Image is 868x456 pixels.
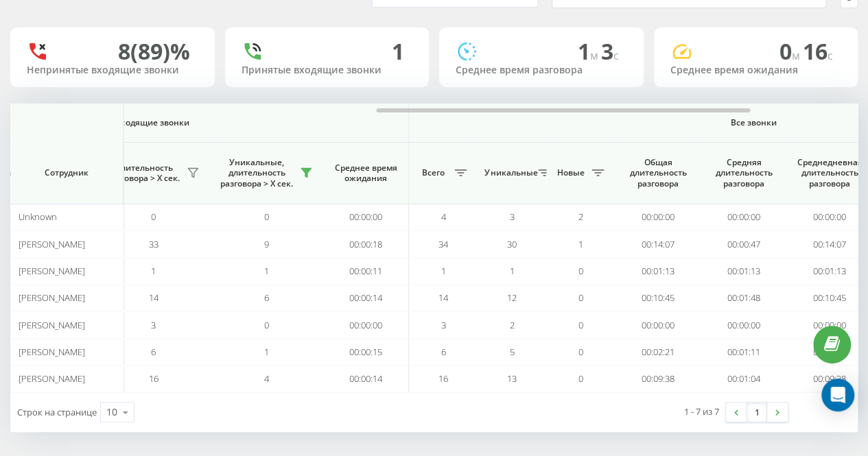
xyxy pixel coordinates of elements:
[507,238,517,250] span: 30
[701,258,786,285] td: 00:01:13
[242,64,413,76] div: Принятые входящие звонки
[578,265,583,277] span: 0
[104,163,183,184] span: Длительность разговора > Х сек.
[27,64,198,76] div: Непринятые входящие звонки
[416,167,450,178] span: Всего
[701,285,786,311] td: 00:01:48
[441,319,446,331] span: 3
[701,311,786,338] td: 00:00:00
[615,230,701,257] td: 00:14:07
[441,346,446,358] span: 6
[149,291,159,304] span: 14
[747,403,767,422] a: 1
[711,157,776,189] span: Средняя длительность разговора
[510,265,515,277] span: 1
[323,339,409,365] td: 00:00:15
[578,36,601,66] span: 1
[701,230,786,257] td: 00:00:47
[323,230,409,257] td: 00:00:18
[701,365,786,392] td: 00:01:04
[701,339,786,365] td: 00:01:11
[797,157,862,189] span: Среднедневная длительность разговора
[578,372,583,385] span: 0
[590,48,601,63] span: м
[613,48,619,63] span: c
[264,291,269,304] span: 6
[149,372,159,385] span: 16
[441,265,446,277] span: 1
[615,285,701,311] td: 00:10:45
[264,211,269,223] span: 0
[18,319,84,331] span: [PERSON_NAME]
[264,372,269,385] span: 4
[438,291,448,304] span: 14
[615,339,701,365] td: 00:02:21
[701,204,786,230] td: 00:00:00
[615,258,701,285] td: 00:01:13
[828,48,833,63] span: c
[323,285,409,311] td: 00:00:14
[118,38,190,64] div: 8 (89)%
[507,291,517,304] span: 12
[779,36,803,66] span: 0
[615,204,701,230] td: 00:00:00
[578,346,583,358] span: 0
[601,36,619,66] span: 3
[323,204,409,230] td: 00:00:00
[507,372,517,385] span: 13
[264,238,269,250] span: 9
[106,405,117,419] div: 10
[456,64,627,76] div: Среднее время разговора
[578,211,583,223] span: 2
[578,238,583,250] span: 1
[17,406,97,418] span: Строк на странице
[18,372,84,385] span: [PERSON_NAME]
[264,346,269,358] span: 1
[684,405,719,418] div: 1 - 7 из 7
[510,346,515,358] span: 5
[438,372,448,385] span: 16
[578,291,583,304] span: 0
[18,291,84,304] span: [PERSON_NAME]
[18,238,84,250] span: [PERSON_NAME]
[615,365,701,392] td: 00:09:38
[553,167,587,178] span: Новые
[792,48,803,63] span: м
[323,258,409,285] td: 00:00:11
[151,265,156,277] span: 1
[392,38,404,64] div: 1
[151,319,156,331] span: 3
[151,211,156,223] span: 0
[264,319,269,331] span: 0
[323,311,409,338] td: 00:00:00
[510,319,515,331] span: 2
[22,167,111,178] span: Сотрудник
[18,211,56,223] span: Unknown
[578,319,583,331] span: 0
[149,238,159,250] span: 33
[264,265,269,277] span: 1
[484,167,534,178] span: Уникальные
[217,157,296,189] span: Уникальные, длительность разговора > Х сек.
[821,379,854,411] div: Open Intercom Messenger
[803,36,833,66] span: 16
[18,265,84,277] span: [PERSON_NAME]
[510,211,515,223] span: 3
[18,346,84,358] span: [PERSON_NAME]
[323,365,409,392] td: 00:00:14
[333,163,398,184] span: Среднее время ожидания
[151,346,156,358] span: 6
[670,64,842,76] div: Среднее время ожидания
[625,157,690,189] span: Общая длительность разговора
[441,211,446,223] span: 4
[438,238,448,250] span: 34
[615,311,701,338] td: 00:00:00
